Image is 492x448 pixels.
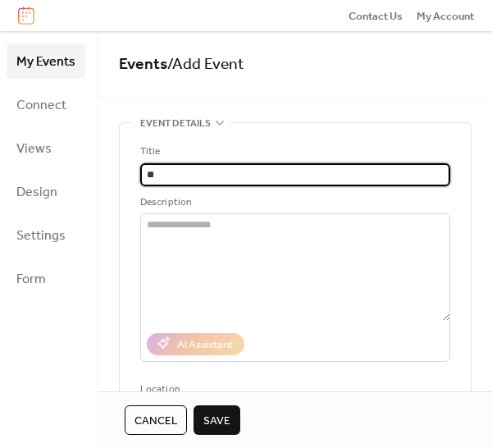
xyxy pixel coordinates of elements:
[140,144,447,160] div: Title
[140,194,447,211] div: Description
[348,8,403,25] span: Contact Us
[16,223,66,249] span: Settings
[16,180,57,205] span: Design
[16,93,66,118] span: Connect
[348,7,403,24] a: Contact Us
[134,413,177,429] span: Cancel
[16,49,75,75] span: My Events
[7,174,85,209] a: Design
[7,130,85,166] a: Views
[140,116,211,132] span: Event details
[417,8,474,25] span: My Account
[119,49,167,80] a: Events
[16,136,52,162] span: Views
[140,382,447,398] div: Location
[203,413,230,429] span: Save
[7,217,85,253] a: Settings
[417,7,474,24] a: My Account
[194,405,240,435] button: Save
[167,49,244,80] span: / Add Event
[7,43,85,79] a: My Events
[18,7,34,25] img: logo
[16,267,46,292] span: Form
[7,87,85,122] a: Connect
[7,261,85,296] a: Form
[125,405,187,435] button: Cancel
